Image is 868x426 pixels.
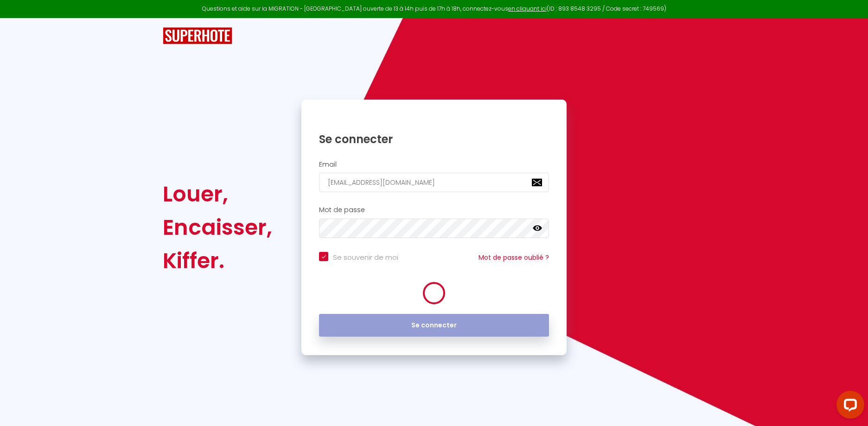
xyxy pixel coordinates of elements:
[508,5,547,13] a: en cliquant ici
[479,253,549,262] a: Mot de passe oublié ?
[319,173,549,192] input: Ton Email
[163,211,272,244] div: Encaisser,
[319,132,549,146] h1: Se connecter
[319,206,549,214] h2: Mot de passe
[829,387,868,426] iframe: LiveChat chat widget
[163,244,272,277] div: Kiffer.
[319,161,549,169] h2: Email
[319,314,549,337] button: Se connecter
[163,177,272,211] div: Louer,
[163,27,232,44] img: SuperHote logo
